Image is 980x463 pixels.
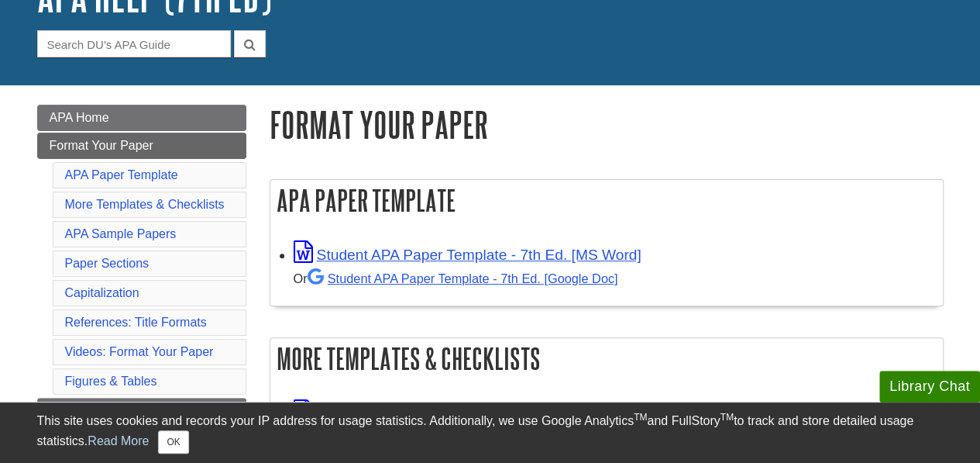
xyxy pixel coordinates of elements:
[634,412,647,423] sup: TM
[50,111,109,124] span: APA Home
[65,375,157,388] a: Figures & Tables
[37,105,246,131] a: APA Home
[158,430,188,454] button: Close
[294,271,618,285] small: Or
[50,139,153,152] span: Format Your Paper
[37,412,944,454] div: This site uses cookies and records your IP address for usage statistics. Additionally, we use Goo...
[270,180,943,221] h2: APA Paper Template
[270,105,944,144] h1: Format Your Paper
[88,434,149,447] a: Read More
[37,398,246,424] a: Commonly Used Sources
[720,412,734,423] sup: TM
[308,271,618,285] a: Student APA Paper Template - 7th Ed. [Google Doc]
[270,338,943,379] h2: More Templates & Checklists
[65,227,177,240] a: APA Sample Papers
[65,168,178,181] a: APA Paper Template
[37,133,246,159] a: Format Your Paper
[65,286,139,299] a: Capitalization
[294,247,641,263] a: Link opens in new window
[65,198,225,211] a: More Templates & Checklists
[37,30,231,57] input: Search DU's APA Guide
[65,316,207,329] a: References: Title Formats
[879,371,980,403] button: Library Chat
[65,257,150,270] a: Paper Sections
[65,345,214,358] a: Videos: Format Your Paper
